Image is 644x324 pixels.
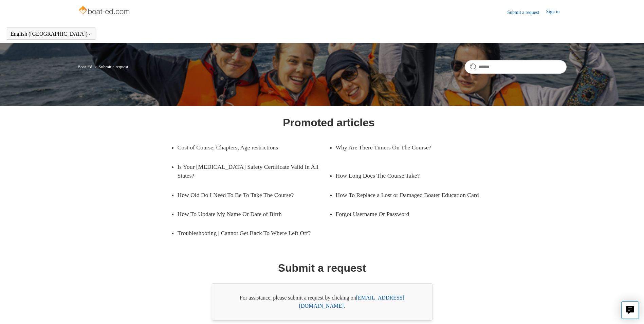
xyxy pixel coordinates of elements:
[11,31,92,37] button: English ([GEOGRAPHIC_DATA])
[546,8,566,16] a: Sign in
[93,64,128,69] li: Submit a request
[212,283,433,321] div: For assistance, please submit a request by clicking on .
[78,4,132,18] img: Boat-Ed Help Center home page
[78,64,94,69] li: Boat-Ed
[178,223,329,242] a: Troubleshooting | Cannot Get Back To Where Left Off?
[336,138,477,157] a: Why Are There Timers On The Course?
[278,260,366,276] h1: Submit a request
[336,185,487,204] a: How To Replace a Lost or Damaged Boater Education Card
[178,138,319,157] a: Cost of Course, Chapters, Age restrictions
[178,157,329,185] a: Is Your [MEDICAL_DATA] Safety Certificate Valid In All States?
[178,204,319,223] a: How To Update My Name Or Date of Birth
[507,9,546,16] a: Submit a request
[465,60,567,74] input: Search
[178,185,319,204] a: How Old Do I Need To Be To Take The Course?
[621,301,639,319] button: Live chat
[336,166,477,185] a: How Long Does The Course Take?
[78,64,92,69] a: Boat-Ed
[336,204,477,223] a: Forgot Username Or Password
[283,114,374,131] h1: Promoted articles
